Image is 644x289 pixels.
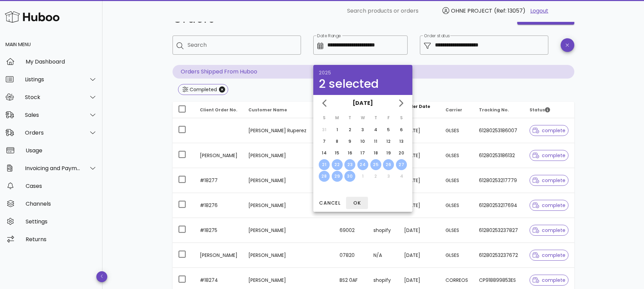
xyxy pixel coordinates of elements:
span: Client Order No. [200,107,237,113]
div: 28 [319,173,330,179]
td: 61280253186132 [474,143,524,168]
button: 30 [344,171,355,182]
td: [PERSON_NAME] [243,168,334,193]
span: complete [533,253,566,258]
th: T [344,112,356,124]
th: Status [524,102,574,118]
span: complete [533,153,566,158]
button: 19 [383,148,394,159]
span: complete [533,203,566,208]
div: 19 [383,150,394,156]
button: 4 [370,124,381,135]
div: 4 [370,127,381,133]
a: Logout [530,7,548,15]
div: 3 [357,127,368,133]
span: OK [349,199,365,207]
div: 2 selected [319,78,407,90]
span: (Ref: 13057) [494,7,525,15]
div: Orders [25,129,81,136]
div: 11 [370,138,381,144]
span: Carrier [446,107,462,113]
button: 21 [319,159,330,170]
th: Client Order No. [194,102,243,118]
td: shopify [368,218,399,243]
th: S [318,112,330,124]
div: 18 [370,150,381,156]
button: 23 [344,159,355,170]
div: 14 [319,150,330,156]
td: [DATE] [399,243,440,268]
div: 22 [332,162,343,168]
span: Tracking No. [479,107,509,113]
div: 6 [396,127,407,133]
th: S [395,112,408,124]
button: Next month [395,97,407,109]
span: Status [530,107,550,113]
div: Usage [26,147,97,154]
td: [PERSON_NAME] [243,218,334,243]
div: Completed [188,86,217,93]
td: 61280253186007 [474,118,524,143]
td: #18277 [194,168,243,193]
td: GLSES [440,143,474,168]
th: Tracking No. [474,102,524,118]
span: OHNE PROJECT [451,7,492,15]
td: [PERSON_NAME] [194,243,243,268]
p: Orders Shipped From Huboo [173,65,574,79]
div: 8 [332,138,343,144]
span: complete [533,278,566,283]
th: Customer Name [243,102,334,118]
td: GLSES [440,118,474,143]
button: 16 [344,148,355,159]
button: Previous month [319,97,331,109]
td: N/A [368,243,399,268]
div: 10 [357,138,368,144]
button: [DATE] [350,96,376,110]
button: 6 [396,124,407,135]
button: 12 [383,136,394,147]
div: 24 [357,162,368,168]
div: 2025 [319,70,407,75]
div: 7 [319,138,330,144]
div: 1 [332,127,343,133]
td: [PERSON_NAME] [243,243,334,268]
button: OK [346,197,368,209]
img: Huboo Logo [5,10,59,24]
div: Settings [26,218,97,225]
td: [DATE] [399,193,440,218]
td: [DATE] [399,118,440,143]
td: [DATE] [399,218,440,243]
td: 61280253217779 [474,168,524,193]
td: GLSES [440,218,474,243]
button: 27 [396,159,407,170]
div: 26 [383,162,394,168]
span: complete [533,128,566,133]
button: 24 [357,159,368,170]
div: Listings [25,76,81,83]
td: GLSES [440,243,474,268]
button: Cancel [316,197,343,209]
td: 61280253217694 [474,193,524,218]
div: 13 [396,138,407,144]
td: 61280253237827 [474,218,524,243]
th: M [331,112,343,124]
button: 13 [396,136,407,147]
button: 22 [332,159,343,170]
button: 7 [319,136,330,147]
button: 3 [357,124,368,135]
button: 26 [383,159,394,170]
th: W [357,112,369,124]
div: Sales [25,112,81,118]
th: F [383,112,395,124]
button: 11 [370,136,381,147]
th: Order Date: Sorted descending. Activate to remove sorting. [399,102,440,118]
td: [PERSON_NAME] [243,143,334,168]
div: 17 [357,150,368,156]
td: #18276 [194,193,243,218]
td: [PERSON_NAME] [243,193,334,218]
span: Cancel [319,199,341,207]
div: 20 [396,150,407,156]
div: Invoicing and Payments [25,165,81,171]
td: [PERSON_NAME] Ruperez [243,118,334,143]
h1: Orders [173,12,509,25]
